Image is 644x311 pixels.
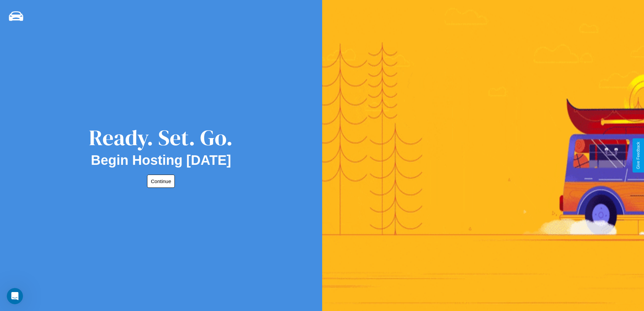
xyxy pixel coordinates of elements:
[91,153,231,168] h2: Begin Hosting [DATE]
[7,288,23,304] iframe: Intercom live chat
[147,175,175,188] button: Continue
[89,123,233,153] div: Ready. Set. Go.
[636,142,641,169] div: Give Feedback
